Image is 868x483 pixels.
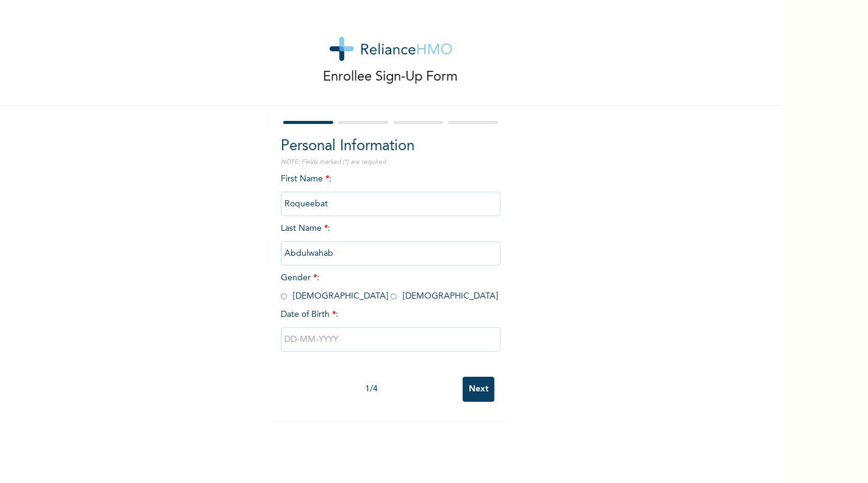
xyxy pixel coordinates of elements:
[281,241,501,266] input: Enter your last name
[281,274,498,300] span: Gender : [DEMOGRAPHIC_DATA] [DEMOGRAPHIC_DATA]
[281,192,501,216] input: Enter your first name
[281,175,501,208] span: First Name :
[281,308,338,321] span: Date of Birth :
[330,37,452,61] img: logo
[324,67,458,87] p: Enrollee Sign-Up Form
[281,136,501,158] h2: Personal Information
[281,158,501,167] p: NOTE: Fields marked (*) are required
[281,224,501,258] span: Last Name :
[281,383,463,396] div: 1 / 4
[463,377,494,402] input: Next
[281,327,501,352] input: DD-MM-YYYY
